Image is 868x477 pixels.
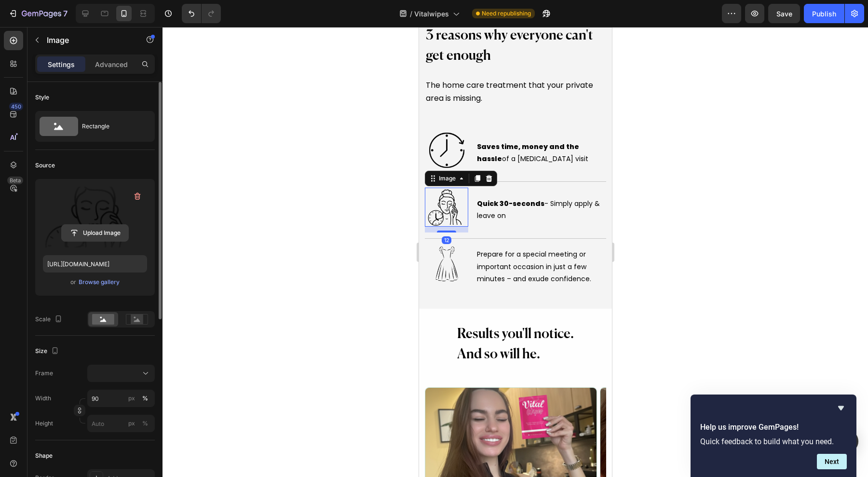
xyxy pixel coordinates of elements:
[4,4,72,23] button: 7
[804,4,844,23] button: Publish
[58,115,160,136] strong: Saves time, money and the hassle
[47,34,129,46] p: Image
[35,451,53,460] div: Shape
[7,53,174,76] span: The home care treatment that your private area is missing.
[700,402,847,469] div: Help us improve GemPages!
[128,394,135,403] div: px
[87,390,155,407] input: px%
[48,59,75,69] p: Settings
[35,161,55,170] div: Source
[700,422,847,433] h2: Help us improve GemPages!
[35,394,51,403] label: Width
[776,10,792,18] span: Save
[18,147,39,156] div: Image
[35,345,61,358] div: Size
[61,224,129,242] button: Upload Image
[37,296,156,339] h2: Results you'll notice. And so will he.
[139,393,151,404] button: px
[812,9,836,19] div: Publish
[58,171,186,195] p: - Simply apply & leave on
[23,209,32,217] div: 12
[82,115,141,137] div: Rectangle
[128,419,135,428] div: px
[43,255,147,273] input: https://example.com/image.jpg
[142,394,148,403] div: %
[58,221,186,258] p: Prepare for a special meeting or important occasion in just a few minutes – and exude confidence.
[139,418,151,429] button: px
[35,369,53,378] label: Frame
[410,9,412,19] span: /
[126,418,137,429] button: %
[126,393,137,404] button: %
[414,9,449,19] span: Vitalwipes
[63,8,68,19] p: 7
[835,402,847,414] button: Hide survey
[700,437,847,446] p: Quick feedback to build what you need.
[58,172,125,181] strong: Quick 30-seconds
[419,27,612,477] iframe: Design area
[9,103,23,110] div: 450
[35,419,53,428] label: Height
[182,4,221,23] div: Undo/Redo
[79,278,120,286] div: Browse gallery
[142,419,148,428] div: %
[768,4,800,23] button: Save
[58,114,186,138] p: of a [MEDICAL_DATA] visit
[8,104,47,143] img: [object Object]
[35,313,64,326] div: Scale
[35,93,49,102] div: Style
[95,59,128,69] p: Advanced
[87,415,155,432] input: px%
[7,177,23,184] div: Beta
[70,276,76,288] span: or
[482,9,531,18] span: Need republishing
[8,161,47,200] img: [object Object]
[817,454,847,469] button: Next question
[78,277,120,287] button: Browse gallery
[8,218,47,257] img: [object Object]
